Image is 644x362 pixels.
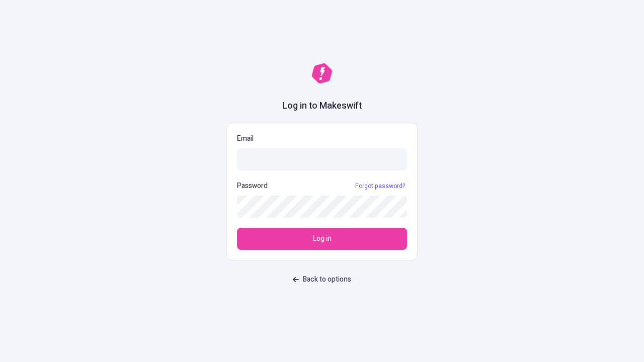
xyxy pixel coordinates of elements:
[237,228,407,250] button: Log in
[237,133,407,144] p: Email
[287,270,357,289] button: Back to options
[282,100,362,113] h1: Log in to Makeswift
[353,182,407,190] a: Forgot password?
[237,180,268,192] p: Password
[303,274,351,285] span: Back to options
[237,148,407,170] input: Email
[313,233,332,244] span: Log in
